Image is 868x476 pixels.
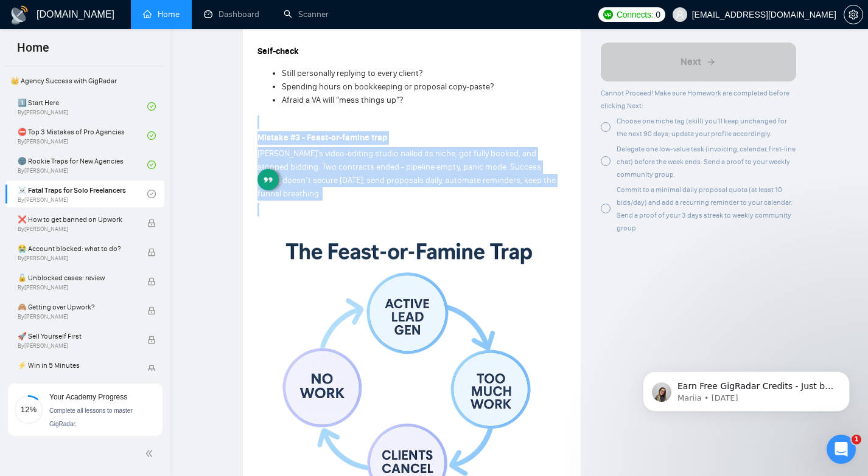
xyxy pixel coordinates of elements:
img: logo [10,5,29,25]
span: lock [147,219,156,227]
a: setting [844,10,863,19]
a: searchScanner [284,9,329,19]
span: Delegate one low-value task (invoicing, calendar, first-line chat) before the week ends. Send a p... [617,145,796,179]
span: By [PERSON_NAME] [18,342,135,350]
span: Connects: [617,8,653,21]
span: 🚀 Sell Yourself First [18,330,135,342]
span: 👑 Agency Success with GigRadar [5,69,164,93]
a: homeHome [143,9,180,19]
span: setting [844,10,863,19]
span: Home [7,39,59,64]
span: Next [681,55,701,69]
a: ☠️ Fatal Traps for Solo FreelancersBy[PERSON_NAME] [18,181,147,207]
span: Spending hours on bookkeeping or proposal copy-paste? [282,81,494,92]
span: 1 [852,435,861,444]
iframe: Intercom notifications message [625,346,868,431]
span: Still personally replying to every client? [282,68,422,78]
span: check-circle [147,160,156,169]
span: lock [147,306,156,315]
span: 🔓 Unblocked cases: review [18,272,135,284]
span: lock [147,248,156,257]
button: Next [601,43,796,81]
strong: Mistake #3 - Feast-or-famine trap [257,133,387,143]
span: Afraid a VA will “mess things up”? [282,95,403,105]
span: Choose one niche tag (skill) you’ll keep unchanged for the next 90 days; update your profile acco... [617,117,787,138]
span: By [PERSON_NAME] [18,255,135,262]
img: upwork-logo.png [603,10,613,19]
span: check-circle [147,190,156,198]
span: ⚡ Win in 5 Minutes [18,359,135,371]
span: user [676,10,684,19]
span: ❌ How to get banned on Upwork [18,213,135,226]
a: dashboardDashboard [204,9,259,19]
a: ⛔ Top 3 Mistakes of Pro AgenciesBy[PERSON_NAME] [18,122,147,149]
span: lock [147,277,156,286]
span: By [PERSON_NAME] [18,226,135,233]
span: Complete all lessons to master GigRadar. [49,407,133,427]
a: 🌚 Rookie Traps for New AgenciesBy[PERSON_NAME] [18,151,147,178]
button: setting [844,5,863,24]
a: 1️⃣ Start HereBy[PERSON_NAME] [18,93,147,120]
span: Your Academy Progress [49,393,127,401]
span: 😭 Account blocked: what to do? [18,243,135,255]
span: By [PERSON_NAME] [18,284,135,291]
span: check-circle [147,102,156,111]
span: Commit to a minimal daily proposal quota (at least 10 bids/day) and add a recurring reminder to y... [617,185,793,232]
span: lock [147,336,156,344]
span: 0 [656,8,660,21]
span: double-left [145,447,157,460]
span: 🙈 Getting over Upwork? [18,301,135,313]
strong: Self-check [257,46,299,57]
span: 12% [14,405,43,413]
span: Cannot Proceed! Make sure Homework are completed before clicking Next: [601,89,789,110]
span: check-circle [147,131,156,140]
span: By [PERSON_NAME] [18,313,135,320]
iframe: Intercom live chat [827,435,856,464]
span: lock [147,365,156,373]
span: [PERSON_NAME]’s video-editing studio nailed its niche, got fully booked, and stopped bidding. Two... [257,148,556,199]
